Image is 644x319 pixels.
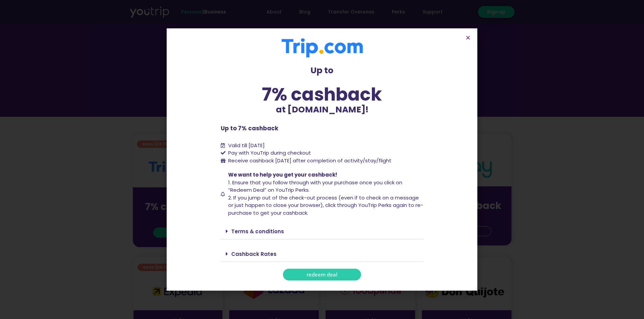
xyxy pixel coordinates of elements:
[231,250,277,258] a: Cashback Rates
[221,223,424,239] div: Terms & conditions
[228,157,391,164] span: Receive cashback [DATE] after completion of activity/stay/flight
[231,228,284,235] a: Terms & conditions
[221,124,278,132] b: Up to 7% cashback
[283,269,361,281] a: redeem deal
[221,64,424,77] p: Up to
[466,35,471,40] a: Close
[307,272,337,277] span: redeem deal
[226,149,311,157] span: Pay with YouTrip during checkout
[221,103,424,116] p: at [DOMAIN_NAME]!
[221,85,424,103] div: 7% cashback
[228,142,265,149] span: Valid till [DATE]
[221,246,424,262] div: Cashback Rates
[228,171,337,178] span: We want to help you get your cashback!
[228,194,423,216] span: 2. If you jump out of the check-out process (even if to check on a message or just happen to clos...
[228,179,402,194] span: 1. Ensure that you follow through with your purchase once you click on “Redeem Deal” on YouTrip P...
